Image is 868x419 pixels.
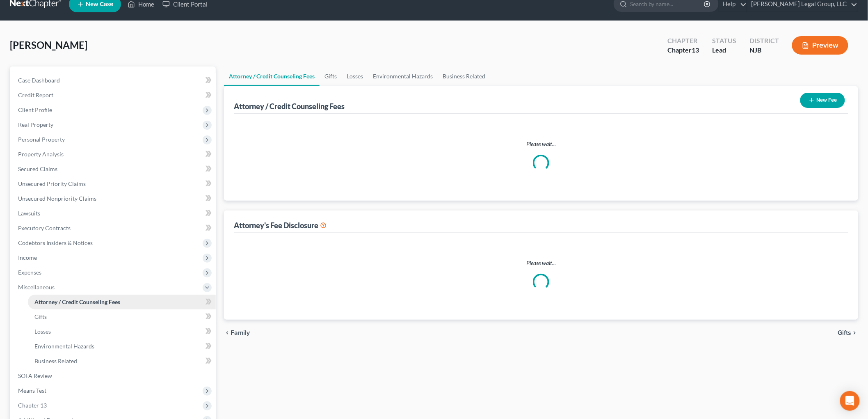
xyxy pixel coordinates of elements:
span: Unsecured Nonpriority Claims [18,195,96,202]
span: Property Analysis [18,151,64,158]
span: [PERSON_NAME] [10,39,87,51]
span: Personal Property [18,136,65,143]
div: District [749,36,779,46]
a: Case Dashboard [11,73,216,88]
span: Case Dashboard [18,77,60,84]
button: New Fee [800,93,845,108]
a: Losses [342,66,368,86]
div: Attorney's Fee Disclosure [234,220,327,230]
span: New Case [86,1,113,7]
a: Business Related [28,354,216,369]
span: Credit Report [18,92,53,98]
div: Lead [712,46,736,55]
div: Open Intercom Messenger [840,391,860,411]
p: Please wait... [240,140,842,148]
span: Environmental Hazards [34,343,94,350]
span: Lawsuits [18,210,40,217]
span: Expenses [18,269,41,276]
span: Means Test [18,387,46,394]
a: Property Analysis [11,147,216,162]
span: Losses [34,328,51,335]
a: Attorney / Credit Counseling Fees [224,66,320,86]
a: Attorney / Credit Counseling Fees [28,295,216,309]
a: SOFA Review [11,369,216,383]
a: Losses [28,324,216,339]
a: Business Related [438,66,490,86]
span: Real Property [18,121,53,128]
i: chevron_right [852,330,858,336]
span: Client Profile [18,106,52,113]
span: Attorney / Credit Counseling Fees [34,298,120,305]
span: Unsecured Priority Claims [18,180,86,187]
a: Unsecured Nonpriority Claims [11,191,216,206]
span: Miscellaneous [18,284,55,291]
div: Chapter [667,36,699,46]
i: chevron_left [224,330,231,336]
div: Attorney / Credit Counseling Fees [234,101,345,111]
a: Gifts [28,309,216,324]
div: Chapter [667,46,699,55]
span: Gifts [34,313,47,320]
a: Credit Report [11,88,216,103]
a: Environmental Hazards [368,66,438,86]
a: Executory Contracts [11,221,216,236]
p: Please wait... [240,259,842,267]
a: Gifts [320,66,342,86]
a: Unsecured Priority Claims [11,176,216,191]
div: Status [712,36,736,46]
span: Business Related [34,357,77,364]
button: chevron_left Family [224,330,250,336]
span: Codebtors Insiders & Notices [18,239,93,246]
span: Gifts [838,330,852,336]
span: SOFA Review [18,372,52,379]
span: Family [231,330,250,336]
span: Executory Contracts [18,224,71,231]
button: Gifts chevron_right [838,330,858,336]
a: Environmental Hazards [28,339,216,354]
span: 13 [692,46,699,54]
button: Preview [792,36,848,55]
a: Lawsuits [11,206,216,221]
a: Secured Claims [11,162,216,176]
div: NJB [749,46,779,55]
span: Chapter 13 [18,402,47,409]
span: Secured Claims [18,165,57,172]
span: Income [18,254,37,261]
